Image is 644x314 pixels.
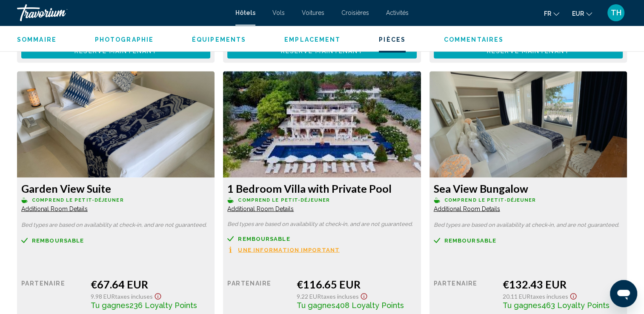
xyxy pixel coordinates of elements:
[434,277,497,309] div: Partenaire
[17,4,227,21] a: Travorium
[235,9,255,16] a: Hôtels
[227,182,416,194] h3: 1 Bedroom Villa with Private Pool
[568,290,578,300] button: Show Taxes and Fees disclaimer
[129,300,197,309] span: 236 Loyalty Points
[572,7,592,20] button: Change currency
[21,237,210,243] a: Remboursable
[21,277,84,309] div: Partenaire
[530,292,568,300] span: Taxes incluses
[227,277,290,309] div: Partenaire
[541,300,610,309] span: 463 Loyalty Points
[227,235,416,242] a: Remboursable
[297,277,417,290] div: €116.65 EUR
[434,205,500,212] span: Additional Room Details
[115,292,153,300] span: Taxes incluses
[544,10,551,17] span: fr
[284,36,341,43] span: Emplacement
[359,290,369,300] button: Show Taxes and Fees disclaimer
[503,277,623,290] div: €132.43 EUR
[91,300,129,309] span: Tu gagnes
[238,197,330,203] span: Comprend le petit-déjeuner
[227,246,340,253] button: Une information important
[284,36,341,43] button: Emplacement
[21,222,210,228] p: Bed types are based on availability at check-in, and are not guaranteed.
[227,205,294,212] span: Additional Room Details
[429,71,627,177] img: a1242488-6900-42fa-88dc-25bf373bc008.jpeg
[223,71,421,177] img: ec8e656b-f744-425f-bd22-e30259e1dbce.jpeg
[17,36,57,43] span: Sommaire
[21,205,88,212] span: Additional Room Details
[192,36,246,43] button: Équipements
[192,36,246,43] span: Équipements
[444,237,496,243] span: Remboursable
[302,9,324,16] a: Voitures
[444,36,504,43] button: Commentaires
[335,300,404,309] span: 408 Loyalty Points
[238,236,290,241] span: Remboursable
[272,9,285,16] a: Vols
[91,277,211,290] div: €67.64 EUR
[503,292,530,300] span: 20.11 EUR
[544,7,559,20] button: Change language
[341,9,369,16] a: Croisières
[17,36,57,43] button: Sommaire
[238,247,340,252] span: Une information important
[434,222,623,228] p: Bed types are based on availability at check-in, and are not guaranteed.
[386,9,409,16] a: Activités
[444,197,536,203] span: Comprend le petit-déjeuner
[605,4,627,22] button: User Menu
[379,36,406,43] span: Pièces
[153,290,163,300] button: Show Taxes and Fees disclaimer
[611,9,621,17] span: TH
[32,197,124,203] span: Comprend le petit-déjeuner
[95,36,154,43] button: Photographie
[434,237,623,243] a: Remboursable
[297,292,321,300] span: 9.22 EUR
[227,221,416,227] p: Bed types are based on availability at check-in, and are not guaranteed.
[503,300,541,309] span: Tu gagnes
[32,237,84,243] span: Remboursable
[572,10,584,17] span: EUR
[434,182,623,194] h3: Sea View Bungalow
[297,300,335,309] span: Tu gagnes
[321,292,359,300] span: Taxes incluses
[444,36,504,43] span: Commentaires
[95,36,154,43] span: Photographie
[610,280,637,307] iframe: Bouton de lancement de la fenêtre de messagerie
[91,292,115,300] span: 9.98 EUR
[17,71,215,177] img: adb9a2ab-cb11-4766-817b-017c9d9f6f74.jpeg
[21,182,210,194] h3: Garden View Suite
[379,36,406,43] button: Pièces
